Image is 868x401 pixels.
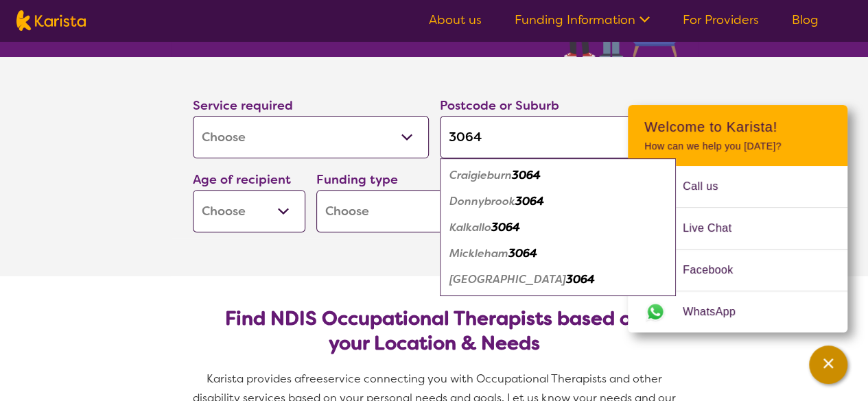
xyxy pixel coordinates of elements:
span: Live Chat [683,218,748,239]
em: 3064 [508,246,537,260]
em: Donnybrook [449,194,515,208]
button: Channel Menu [809,345,847,384]
p: How can we help you [DATE]? [644,141,831,152]
div: Roxburgh Park 3064 [447,267,669,293]
input: Type [440,116,676,158]
span: Call us [683,176,735,197]
em: Kalkallo [449,220,491,234]
h2: Welcome to Karista! [644,119,831,135]
ul: Choose channel [628,166,847,332]
em: 3064 [512,168,541,182]
a: Web link opens in a new tab. [628,291,847,332]
em: 3064 [566,272,595,287]
h2: Find NDIS Occupational Therapists based on your Location & Needs [204,306,665,356]
a: Blog [792,12,819,28]
span: Karista provides a [207,372,301,386]
a: About us [429,12,482,28]
em: Craigieburn [449,168,512,182]
em: [GEOGRAPHIC_DATA] [449,272,566,287]
div: Channel Menu [628,105,847,332]
a: Funding Information [515,12,650,28]
em: 3064 [515,194,544,208]
label: Age of recipient [193,171,291,188]
label: Service required [193,97,293,114]
em: 3064 [491,220,520,234]
span: free [301,372,323,386]
div: Donnybrook 3064 [447,189,669,215]
div: Mickleham 3064 [447,241,669,267]
span: WhatsApp [683,302,752,322]
label: Funding type [316,171,398,188]
span: Facebook [683,260,749,280]
em: Mickleham [449,246,508,260]
a: For Providers [683,12,759,28]
label: Postcode or Suburb [440,97,559,114]
div: Kalkallo 3064 [447,215,669,241]
div: Craigieburn 3064 [447,162,669,189]
img: Karista logo [16,10,86,31]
